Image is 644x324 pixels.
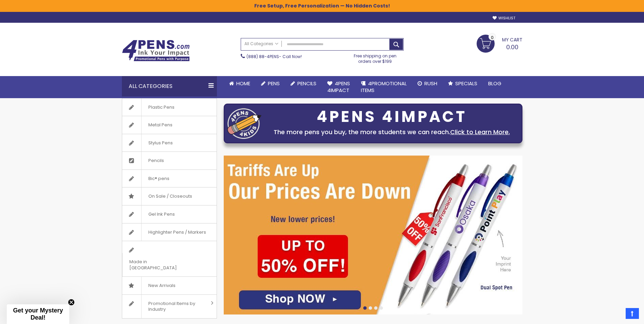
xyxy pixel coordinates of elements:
[246,54,279,59] a: (888) 88-4PENS
[122,40,190,61] img: 4Pens Custom Pens and Promotional Products
[68,299,75,306] button: Close teaser
[122,134,217,152] a: Stylus Pens
[241,38,282,50] a: All Categories
[477,35,522,52] a: 0.00 0
[491,34,494,41] span: 0
[488,80,501,87] span: Blog
[265,110,519,124] div: 4PENS 4IMPACT
[626,308,639,319] a: Top
[424,80,437,87] span: Rush
[122,76,217,96] div: All Categories
[322,76,355,98] a: 4Pens4impact
[141,134,180,152] span: Stylus Pens
[141,116,179,134] span: Metal Pens
[268,80,280,87] span: Pens
[141,295,208,318] span: Promotional Items by Industry
[141,277,182,294] span: New Arrivals
[412,76,443,91] a: Rush
[224,76,256,91] a: Home
[327,80,350,94] span: 4Pens 4impact
[141,205,182,223] span: Gel Ink Pens
[483,76,507,91] a: Blog
[443,76,483,91] a: Specials
[13,307,63,321] span: Get your Mystery Deal!
[122,170,217,187] a: Bic® pens
[256,76,285,91] a: Pens
[7,304,69,324] div: Get your Mystery Deal!Close teaser
[355,76,412,98] a: 4PROMOTIONALITEMS
[224,156,522,314] img: /cheap-promotional-products.html
[455,80,477,87] span: Specials
[141,170,176,187] span: Bic® pens
[297,80,316,87] span: Pencils
[506,43,518,51] span: 0.00
[347,51,404,64] div: Free shipping on pen orders over $199
[361,80,407,94] span: 4PROMOTIONAL ITEMS
[236,80,250,87] span: Home
[285,76,322,91] a: Pencils
[122,241,217,276] a: Made in [GEOGRAPHIC_DATA]
[141,152,171,169] span: Pencils
[141,98,181,116] span: Plastic Pens
[246,54,302,59] span: - Call Now!
[141,187,199,205] span: On Sale / Closeouts
[141,223,213,241] span: Highlighter Pens / Markers
[122,187,217,205] a: On Sale / Closeouts
[265,127,519,137] div: The more pens you buy, the more students we can reach.
[450,128,510,136] a: Click to Learn More.
[122,277,217,294] a: New Arrivals
[244,41,278,47] span: All Categories
[227,108,261,139] img: four_pen_logo.png
[122,223,217,241] a: Highlighter Pens / Markers
[122,253,200,276] span: Made in [GEOGRAPHIC_DATA]
[122,116,217,134] a: Metal Pens
[122,295,217,318] a: Promotional Items by Industry
[122,98,217,116] a: Plastic Pens
[122,152,217,169] a: Pencils
[122,205,217,223] a: Gel Ink Pens
[493,16,515,21] a: Wishlist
